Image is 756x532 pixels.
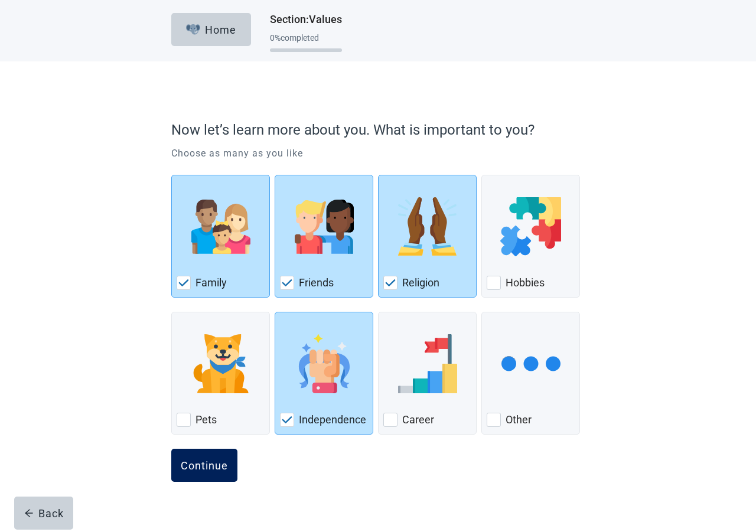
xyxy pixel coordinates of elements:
[171,13,251,46] button: ElephantHome
[270,33,342,43] div: 0 % completed
[299,276,334,290] label: Friends
[171,175,270,298] div: Family, checkbox, checked
[181,459,228,471] div: Continue
[270,28,342,57] div: Progress section
[506,413,532,427] label: Other
[378,175,477,298] div: Religion, checkbox, checked
[299,413,366,427] label: Independence
[402,413,434,427] label: Career
[270,11,342,28] h1: Section : Values
[481,312,580,435] div: Other, checkbox, not checked
[402,276,439,290] label: Religion
[171,449,237,482] button: Continue
[171,146,585,161] p: Choose as many as you like
[171,119,579,141] p: Now let’s learn more about you. What is important to you?
[506,276,545,290] label: Hobbies
[186,24,237,35] div: Home
[195,413,217,427] label: Pets
[186,24,201,35] img: Elephant
[171,312,270,435] div: Pets, checkbox, not checked
[481,175,580,298] div: Hobbies, checkbox, not checked
[24,508,34,518] span: arrow-left
[14,497,73,530] button: arrow-leftBack
[378,312,477,435] div: Career, checkbox, not checked
[195,276,227,290] label: Family
[24,507,64,519] div: Back
[275,312,373,435] div: Independence, checkbox, checked
[275,175,373,298] div: Friends, checkbox, checked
